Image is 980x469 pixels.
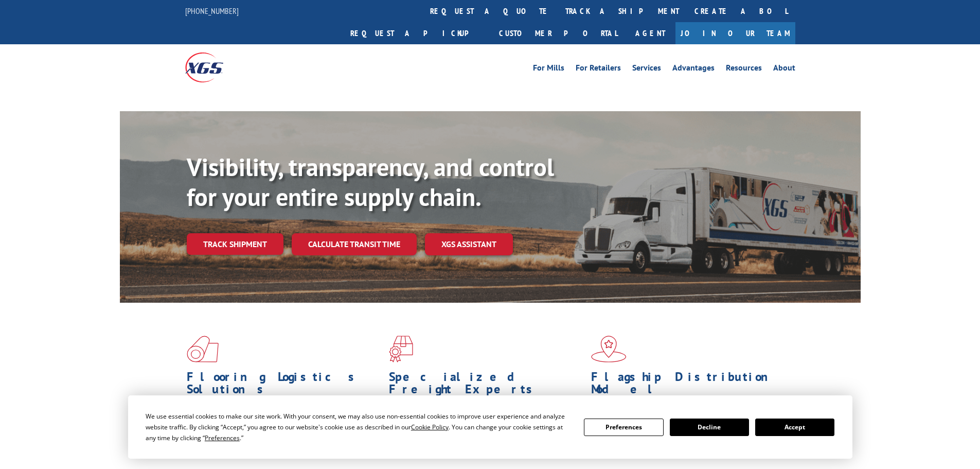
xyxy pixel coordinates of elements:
[726,64,762,75] a: Resources
[425,233,513,255] a: XGS ASSISTANT
[146,411,572,443] div: We use essential cookies to make our site work. With your consent, we may also use non-essential ...
[205,433,240,442] span: Preferences
[491,22,625,44] a: Customer Portal
[533,64,564,75] a: For Mills
[389,336,413,362] img: xgs-icon-focused-on-flooring-red
[389,371,583,401] h1: Specialized Freight Experts
[625,22,675,44] a: Agent
[670,419,749,436] button: Decline
[185,6,239,16] a: [PHONE_NUMBER]
[672,64,715,75] a: Advantages
[632,64,661,75] a: Services
[584,419,663,436] button: Preferences
[187,336,219,362] img: xgs-icon-total-supply-chain-intelligence-red
[591,371,786,401] h1: Flagship Distribution Model
[187,371,381,401] h1: Flooring Logistics Solutions
[576,64,621,75] a: For Retailers
[773,64,795,75] a: About
[343,22,491,44] a: Request a pickup
[292,233,417,255] a: Calculate transit time
[411,423,449,431] span: Cookie Policy
[675,22,795,44] a: Join Our Team
[591,336,627,362] img: xgs-icon-flagship-distribution-model-red
[187,151,554,213] b: Visibility, transparency, and control for your entire supply chain.
[755,419,834,436] button: Accept
[187,233,283,255] a: Track shipment
[128,395,852,459] div: Cookie Consent Prompt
